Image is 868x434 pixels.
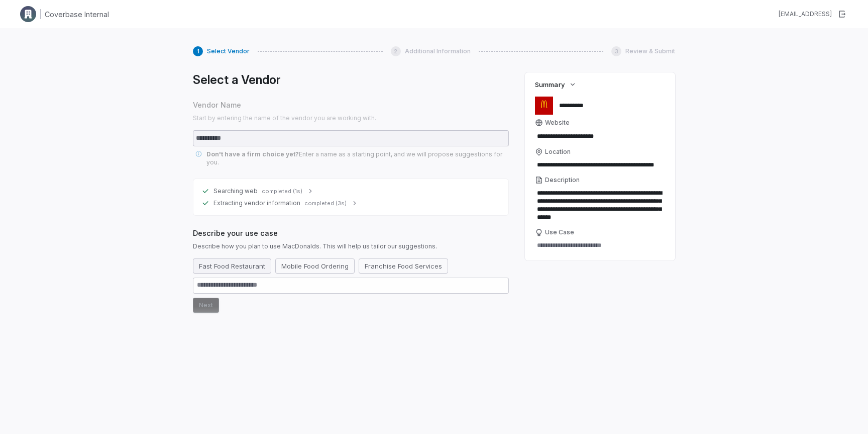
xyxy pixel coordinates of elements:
span: Description [545,176,580,184]
span: Extracting vendor information [213,199,300,207]
span: Searching web [213,187,258,195]
button: Summary [532,75,579,94]
h1: Select a Vendor [193,72,509,88]
textarea: Use Case [535,238,665,252]
div: [EMAIL_ADDRESS] [779,10,832,18]
span: Vendor Name [193,100,509,110]
span: Additional Information [405,47,471,55]
button: Mobile Food Ordering [275,258,355,274]
textarea: Description [535,186,665,224]
input: Website [535,129,648,143]
span: completed (1s) [262,188,302,195]
span: Website [545,119,570,127]
div: 1 [193,46,203,56]
div: 2 [391,46,401,56]
span: Describe how you plan to use MacDonalds. This will help us tailor our suggestions. [193,242,509,250]
span: Don't have a firm choice yet? [206,150,299,158]
span: Use Case [545,228,574,236]
span: Location [545,148,571,156]
span: Describe your use case [193,228,509,238]
span: Start by entering the name of the vendor you are working with. [193,114,509,122]
button: Fast Food Restaurant [193,258,271,274]
input: Location [535,158,665,172]
h1: Coverbase Internal [45,9,109,20]
button: Franchise Food Services [359,258,448,274]
span: Select Vendor [207,47,250,55]
span: Enter a name as a starting point, and we will propose suggestions for you. [206,150,502,166]
span: Review & Submit [625,47,675,55]
img: Clerk Logo [20,6,36,22]
span: Summary [535,80,564,89]
div: 3 [611,46,621,56]
span: completed (3s) [304,200,347,207]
